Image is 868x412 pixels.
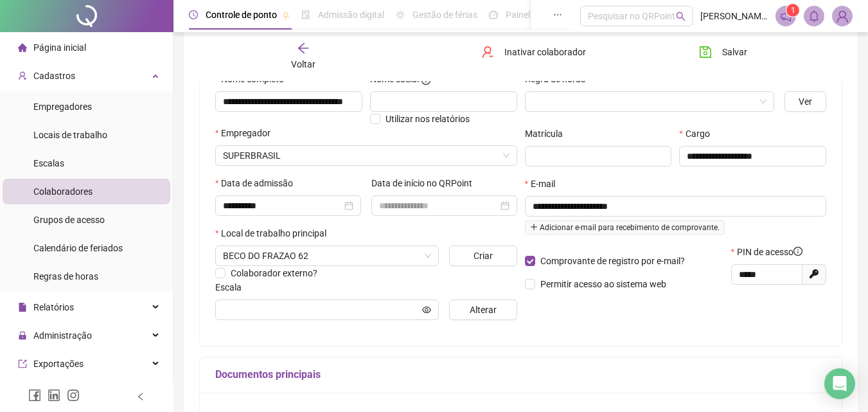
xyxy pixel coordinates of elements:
span: Colaborador externo? [231,268,317,278]
span: Permitir acesso ao sistema web [540,279,666,289]
span: PIN de acesso [737,245,802,259]
span: bell [808,10,820,22]
span: info-circle [793,247,802,256]
label: Cargo [679,127,718,141]
span: search [676,12,686,21]
span: file-done [301,10,310,19]
span: notification [780,10,792,22]
span: Escalas [33,158,64,168]
span: eye [422,305,431,314]
span: BECO DO FRAZAO [223,246,431,265]
span: Locais de trabalho [33,130,107,140]
span: file [18,303,27,312]
span: left [136,392,145,401]
label: Empregador [215,126,279,140]
span: Inativar colaborador [504,45,586,59]
label: Matrícula [525,127,571,141]
span: Controle de ponto [206,10,277,20]
span: Voltar [291,59,315,69]
span: home [18,43,27,52]
img: 58261 [833,6,852,26]
span: Ver [799,94,812,109]
span: facebook [28,389,41,402]
span: pushpin [282,12,290,19]
span: SUPERBRASIL IND DE PROD PLASTICOS EIRELI [223,146,509,165]
span: [PERSON_NAME] - FLEDISON [700,9,768,23]
span: Adicionar e-mail para recebimento de comprovante. [525,220,725,235]
span: Gestão de férias [412,10,477,20]
span: Painel do DP [506,10,556,20]
span: Salvar [722,45,747,59]
label: E-mail [525,177,563,191]
span: 1 [791,6,795,15]
span: Página inicial [33,42,86,53]
span: Admissão digital [318,10,384,20]
span: Exportações [33,359,84,369]
span: clock-circle [189,10,198,19]
span: arrow-left [297,42,310,55]
span: Grupos de acesso [33,215,105,225]
span: sun [396,10,405,19]
span: user-add [18,71,27,80]
span: lock [18,331,27,340]
span: plus [530,223,538,231]
sup: 1 [786,4,799,17]
h5: Documentos principais [215,367,826,382]
span: Relatórios [33,302,74,312]
span: Criar [474,249,493,263]
div: Open Intercom Messenger [824,368,855,399]
span: Utilizar nos relatórios [385,114,470,124]
span: Colaboradores [33,186,93,197]
span: export [18,359,27,368]
span: ellipsis [553,10,562,19]
span: Comprovante de registro por e-mail? [540,256,685,266]
label: Data de início no QRPoint [371,176,481,190]
label: Escala [215,280,250,294]
label: Local de trabalho principal [215,226,335,240]
span: Empregadores [33,102,92,112]
label: Data de admissão [215,176,301,190]
button: Ver [784,91,826,112]
span: linkedin [48,389,60,402]
span: Regras de horas [33,271,98,282]
span: dashboard [489,10,498,19]
button: Alterar [449,300,517,320]
span: user-delete [481,46,494,58]
button: Inativar colaborador [472,42,596,62]
button: Criar [449,246,517,266]
span: instagram [67,389,80,402]
button: Salvar [689,42,757,62]
span: Alterar [470,303,497,317]
span: save [699,46,712,58]
span: Cadastros [33,71,75,81]
span: Administração [33,330,92,341]
span: Calendário de feriados [33,243,123,253]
